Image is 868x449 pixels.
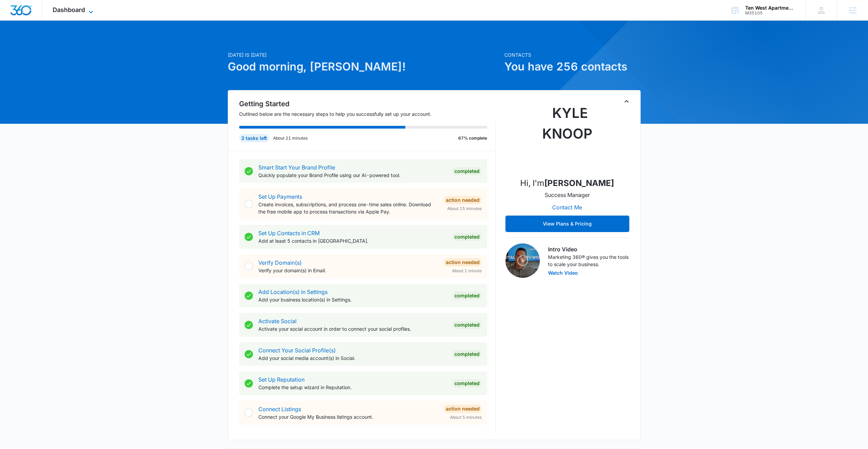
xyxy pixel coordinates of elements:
button: View Plans & Pricing [505,216,629,232]
a: Set Up Contacts in CRM [258,230,320,237]
p: Complete the setup wizard in Reputation. [258,384,447,391]
p: Success Manager [545,191,590,199]
a: Set Up Reputation [258,376,304,383]
button: Toggle Collapse [622,97,631,106]
p: Contacts [504,51,641,58]
h1: Good morning, [PERSON_NAME]! [228,58,500,75]
a: Smart Start Your Brand Profile [258,164,335,171]
p: About 21 minutes [273,135,308,141]
img: Intro Video [505,243,540,278]
a: Add Location(s) in Settings [258,288,328,295]
div: Completed [452,350,482,358]
div: Completed [452,379,482,387]
a: Set Up Payments [258,193,302,200]
span: Dashboard [53,6,85,13]
p: Verify your domain(s) in Email. [258,267,438,274]
button: Contact Me [545,199,589,216]
p: Activate your social account in order to connect your social profiles. [258,325,447,332]
p: 67% complete [458,135,487,141]
a: Activate Social [258,318,297,325]
p: Connect your Google My Business listings account. [258,413,438,420]
p: Hi, I'm [520,177,614,189]
div: Action Needed [444,258,482,266]
div: Action Needed [444,196,482,204]
h3: Intro Video [548,245,629,253]
span: About 1 minute [452,268,482,274]
h2: Getting Started [239,99,496,109]
div: account name [745,5,795,11]
p: Outlined below are the necessary steps to help you successfully set up your account. [239,110,496,118]
strong: [PERSON_NAME] [544,178,614,188]
p: Marketing 360® gives you the tools to scale your business. [548,253,629,268]
div: Completed [452,292,482,300]
a: Connect Listings [258,406,301,413]
div: 3 tasks left [239,134,269,142]
div: Completed [452,233,482,241]
p: Add your social media account(s) in Social. [258,354,447,362]
a: Connect Your Social Profile(s) [258,347,336,354]
div: Action Needed [444,405,482,413]
p: Create invoices, subscriptions, and process one-time sales online. Download the free mobile app t... [258,201,438,215]
p: Add at least 5 contacts in [GEOGRAPHIC_DATA]. [258,237,447,244]
p: Add your business location(s) in Settings. [258,296,447,303]
span: About 15 minutes [447,206,482,212]
button: Watch Video [548,271,578,275]
div: Completed [452,167,482,175]
div: Completed [452,321,482,329]
p: [DATE] is [DATE] [228,51,500,58]
div: account id [745,11,795,15]
a: Verify Domain(s) [258,259,302,266]
span: About 5 minutes [450,414,482,420]
h1: You have 256 contacts [504,58,641,75]
img: Kyle Knoop [533,103,602,172]
p: Quickly populate your Brand Profile using our AI-powered tool. [258,172,447,179]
